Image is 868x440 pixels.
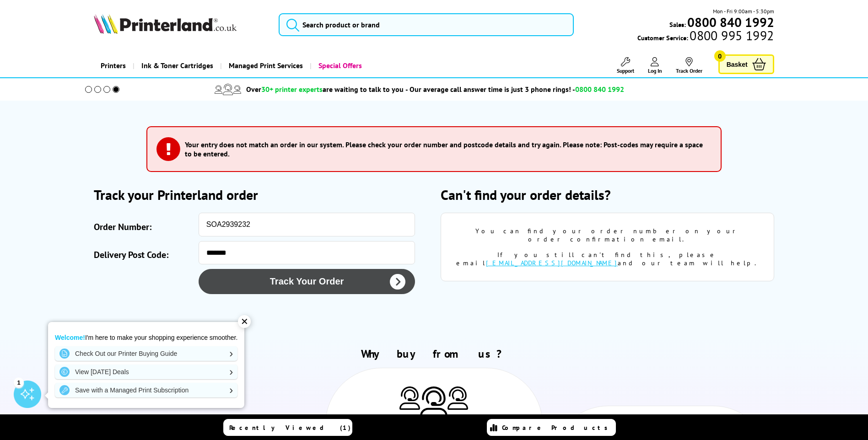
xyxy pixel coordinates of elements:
[637,31,774,42] span: Customer Service:
[94,186,427,204] h2: Track your Printerland order
[133,54,220,77] a: Ink & Toner Cartridges
[686,18,774,27] a: 0800 840 1992
[55,365,237,379] a: View [DATE] Deals
[55,333,237,342] p: I'm here to make your shopping experience smoother.
[55,383,237,397] a: Save with a Managed Print Subscription
[14,377,24,387] div: 1
[455,251,760,267] div: If you still can't find this, please email and our team will help.
[185,140,707,158] h3: Your entry does not match an order in our system. Please check your order number and postcode det...
[261,85,323,94] span: 30+ printer experts
[713,7,774,16] span: Mon - Fri 9:00am - 5:30pm
[94,246,194,264] label: Delivery Post Code:
[617,57,634,74] a: Support
[447,386,468,410] img: Printer Experts
[441,186,774,204] h2: Can't find your order details?
[575,85,624,94] span: 0800 840 1992
[714,50,726,62] span: 0
[727,58,748,70] span: Basket
[648,67,662,74] span: Log In
[55,334,85,341] strong: Welcome!
[669,20,686,29] span: Sales:
[94,217,194,236] label: Order Number:
[399,386,420,410] img: Printer Experts
[487,419,616,436] a: Compare Products
[199,269,415,294] button: Track Your Order
[502,424,613,432] span: Compare Products
[310,54,369,77] a: Special Offers
[94,54,133,77] a: Printers
[246,85,404,94] span: Over are waiting to talk to you
[229,424,351,432] span: Recently Viewed (1)
[455,227,760,243] div: You can find your order number on your order confirmation email.
[238,315,251,328] div: ✕
[94,14,237,34] img: Printerland Logo
[94,347,774,361] h2: Why buy from us?
[648,57,662,74] a: Log In
[279,13,574,36] input: Search product or brand
[405,85,624,94] span: - Our average call answer time is just 3 phone rings! -
[688,31,774,40] span: 0800 995 1992
[718,54,774,74] a: Basket 0
[223,419,352,436] a: Recently Viewed (1)
[676,57,702,74] a: Track Order
[94,14,267,36] a: Printerland Logo
[617,67,634,74] span: Support
[141,54,213,77] span: Ink & Toner Cartridges
[687,14,774,31] b: 0800 840 1992
[486,259,618,267] a: [EMAIL_ADDRESS][DOMAIN_NAME]
[199,213,415,236] input: eg: SOA123456 or SO123456
[220,54,310,77] a: Managed Print Services
[55,346,237,361] a: Check Out our Printer Buying Guide
[420,386,447,418] img: Printer Experts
